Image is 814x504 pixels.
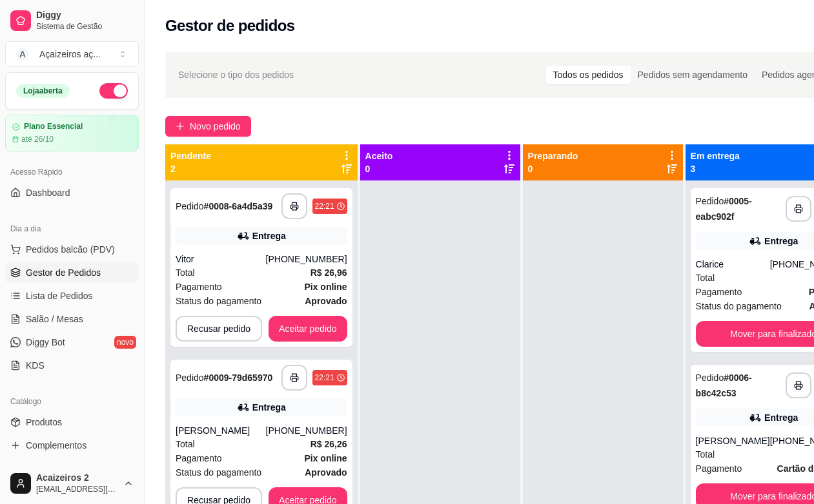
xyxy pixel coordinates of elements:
[176,294,261,308] span: Status do pagamento
[304,453,347,463] strong: Pix online
[696,373,724,383] span: Pedido
[5,115,139,151] a: Plano Essencialaté 26/10
[176,122,185,131] span: plus
[204,201,273,211] strong: # 0008-6a4d5a39
[176,451,222,465] span: Pagamento
[170,162,211,175] p: 2
[39,48,101,61] div: Açaizeiros aç ...
[315,201,334,211] div: 22:21
[176,316,262,342] button: Recusar pedido
[204,373,273,383] strong: # 0009-79d65970
[26,186,70,199] span: Dashboard
[5,468,139,499] button: Acaizeiros 2[EMAIL_ADDRESS][DOMAIN_NAME]
[5,286,139,306] a: Lista de Pedidos
[36,472,118,484] span: Acaizeiros 2
[691,150,740,162] p: Em entrega
[26,266,101,279] span: Gestor de Pedidos
[764,235,798,247] div: Entrega
[305,467,347,478] strong: aprovado
[365,162,393,175] p: 0
[176,253,266,266] div: Vitor
[305,296,347,306] strong: aprovado
[691,162,740,175] p: 3
[5,391,139,412] div: Catálogo
[5,5,139,36] a: DiggySistema de Gestão
[36,21,134,32] span: Sistema de Gestão
[176,266,195,280] span: Total
[696,196,752,222] strong: # 0005-eabc902f
[5,412,139,432] a: Produtos
[26,243,115,256] span: Pedidos balcão (PDV)
[26,289,93,302] span: Lista de Pedidos
[176,280,222,294] span: Pagamento
[252,401,286,414] div: Entrega
[315,373,334,383] div: 22:21
[26,359,45,372] span: KDS
[696,271,715,285] span: Total
[304,282,347,292] strong: Pix online
[696,461,742,476] span: Pagamento
[165,15,295,36] h2: Gestor de pedidos
[5,262,139,283] a: Gestor de Pedidos
[5,332,139,353] a: Diggy Botnovo
[696,299,782,313] span: Status do pagamento
[310,439,347,449] strong: R$ 26,26
[546,66,631,84] div: Todos os pedidos
[178,68,294,82] span: Selecione o tipo dos pedidos
[16,84,70,98] div: Loja aberta
[5,41,139,67] button: Select a team
[269,316,347,342] button: Aceitar pedido
[5,435,139,456] a: Complementos
[310,267,347,278] strong: R$ 26,96
[266,253,347,266] div: [PHONE_NUMBER]
[170,150,211,162] p: Pendente
[21,134,54,144] article: até 26/10
[696,196,724,206] span: Pedido
[26,416,62,429] span: Produtos
[165,116,251,137] button: Novo pedido
[528,150,578,162] p: Preparando
[5,239,139,260] button: Pedidos balcão (PDV)
[696,447,715,461] span: Total
[24,122,83,131] article: Plano Essencial
[696,258,770,271] div: Clarice
[26,439,86,452] span: Complementos
[365,150,393,162] p: Aceito
[176,465,261,480] span: Status do pagamento
[16,48,29,61] span: A
[190,119,241,133] span: Novo pedido
[764,411,798,424] div: Entrega
[5,309,139,329] a: Salão / Mesas
[266,424,347,437] div: [PHONE_NUMBER]
[176,373,204,383] span: Pedido
[5,218,139,239] div: Dia a dia
[26,336,65,349] span: Diggy Bot
[696,285,742,299] span: Pagamento
[176,424,266,437] div: [PERSON_NAME]
[26,313,83,325] span: Salão / Mesas
[5,162,139,182] div: Acesso Rápido
[528,162,578,175] p: 0
[696,434,770,447] div: [PERSON_NAME]
[36,484,118,494] span: [EMAIL_ADDRESS][DOMAIN_NAME]
[176,437,195,451] span: Total
[696,373,752,398] strong: # 0006-b8c42c53
[631,66,755,84] div: Pedidos sem agendamento
[99,83,128,99] button: Alterar Status
[5,182,139,203] a: Dashboard
[5,355,139,376] a: KDS
[252,229,286,242] div: Entrega
[176,201,204,211] span: Pedido
[36,10,134,21] span: Diggy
